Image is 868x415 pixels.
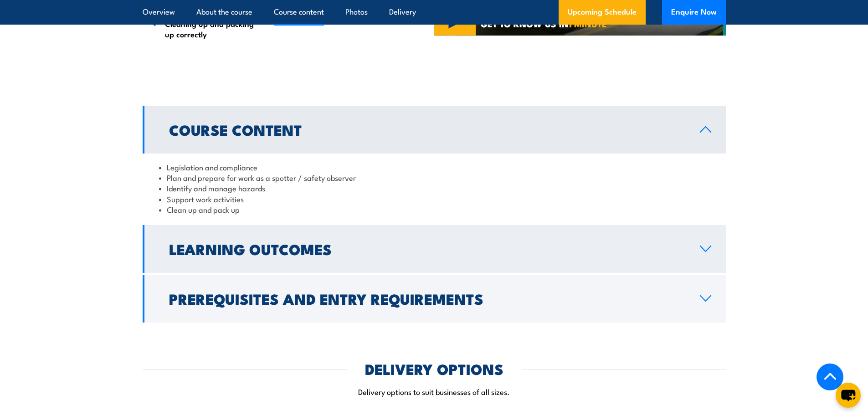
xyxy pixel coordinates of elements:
[836,383,861,408] button: chat-button
[159,204,709,215] li: Clean up and pack up
[143,386,726,397] p: Delivery options to suit businesses of all sizes.
[365,362,503,375] h2: DELIVERY OPTIONS
[143,225,726,273] a: Learning Outcomes
[152,18,264,40] li: Cleaning up and packing up correctly
[159,162,709,172] li: Legislation and compliance
[169,242,685,255] h2: Learning Outcomes
[159,194,709,204] li: Support work activities
[169,123,685,136] h2: Course Content
[159,183,709,193] li: Identify and manage hazards
[169,292,685,305] h2: Prerequisites and Entry Requirements
[159,172,709,183] li: Plan and prepare for work as a spotter / safety observer
[143,106,726,154] a: Course Content
[569,17,607,30] strong: 1 MINUTE
[143,275,726,323] a: Prerequisites and Entry Requirements
[481,20,607,28] span: GET TO KNOW US IN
